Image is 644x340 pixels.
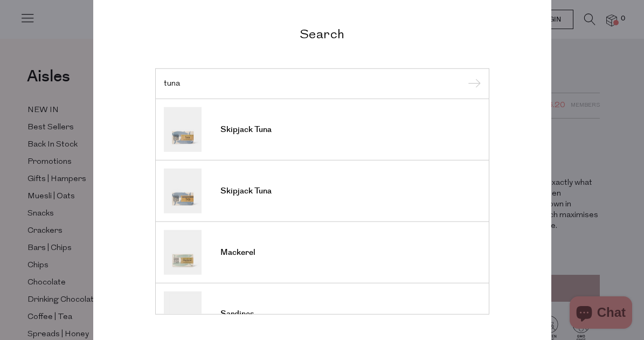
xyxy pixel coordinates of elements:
[220,309,254,320] span: Sardines
[164,79,481,87] input: Search
[164,230,202,275] img: Mackerel
[220,247,255,258] span: Mackerel
[220,124,272,135] span: Skipjack Tuna
[164,169,202,213] img: Skipjack Tuna
[164,169,481,213] a: Skipjack Tuna
[164,292,202,336] img: Sardines
[164,292,481,336] a: Sardines
[164,107,202,152] img: Skipjack Tuna
[164,107,481,152] a: Skipjack Tuna
[155,25,489,41] h2: Search
[164,230,481,275] a: Mackerel
[220,186,272,197] span: Skipjack Tuna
